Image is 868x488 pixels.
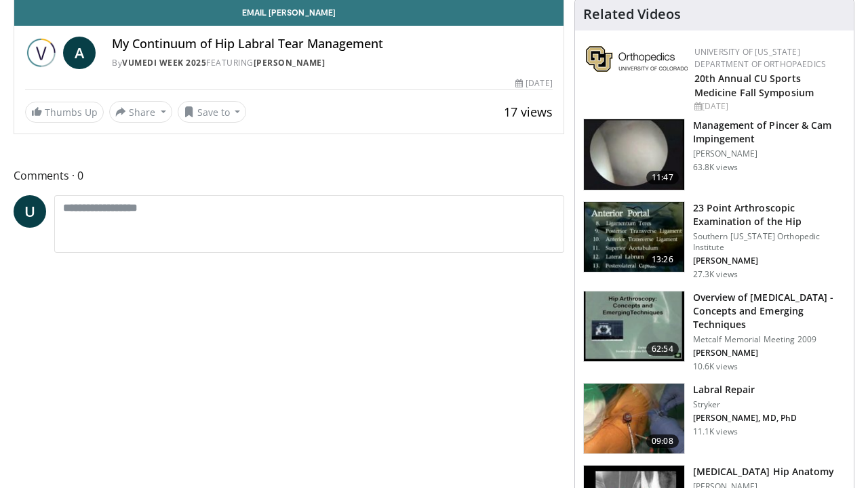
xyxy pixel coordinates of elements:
p: 11.1K views [693,426,738,437]
a: Thumbs Up [25,102,104,123]
img: Vumedi Week 2025 [25,37,58,69]
span: 17 views [504,104,553,120]
a: 62:54 Overview of [MEDICAL_DATA] - Concepts and Emerging Techniques Metcalf Memorial Meeting 2009... [583,291,846,372]
p: 10.6K views [693,361,738,372]
h3: [MEDICAL_DATA] Hip Anatomy [693,465,835,479]
span: 13:26 [646,253,679,266]
div: By FEATURING [112,57,553,69]
span: 09:08 [646,434,679,448]
a: 20th Annual CU Sports Medicine Fall Symposium [694,72,814,99]
p: 63.8K views [693,162,738,173]
p: [PERSON_NAME] [693,256,846,266]
div: [DATE] [515,77,552,89]
p: [PERSON_NAME] [693,348,846,359]
span: Comments 0 [14,167,564,184]
h3: Labral Repair [693,383,797,396]
div: [DATE] [694,100,843,113]
p: 27.3K views [693,269,738,280]
a: 09:08 Labral Repair Stryker [PERSON_NAME], MD, PhD 11.1K views [583,383,846,455]
img: 355603a8-37da-49b6-856f-e00d7e9307d3.png.150x105_q85_autocrop_double_scale_upscale_version-0.2.png [586,46,688,72]
a: [PERSON_NAME] [254,57,325,68]
p: Stryker [693,399,797,410]
p: Metcalf Memorial Meeting 2009 [693,334,846,345]
span: 11:47 [646,171,679,184]
h3: 23 Point Arthroscopic Examination of the Hip [693,201,846,228]
p: Southern [US_STATE] Orthopedic Institute [693,231,846,253]
img: -TiYc6krEQGNAzh35hMDoxOjBrOw-uIx_2.150x105_q85_crop-smart_upscale.jpg [584,384,684,454]
img: oa8B-rsjN5HfbTbX4xMDoxOjBrO-I4W8.150x105_q85_crop-smart_upscale.jpg [584,202,684,272]
p: [PERSON_NAME], MD, PhD [693,413,797,424]
button: Save to [178,101,247,123]
img: 38483_0000_3.png.150x105_q85_crop-smart_upscale.jpg [584,119,684,190]
a: 13:26 23 Point Arthroscopic Examination of the Hip Southern [US_STATE] Orthopedic Institute [PERS... [583,201,846,280]
button: Share [109,101,172,123]
a: U [14,195,46,228]
a: University of [US_STATE] Department of Orthopaedics [694,46,826,70]
p: [PERSON_NAME] [693,148,846,159]
a: A [63,37,96,69]
span: 62:54 [646,342,679,356]
a: 11:47 Management of Pincer & Cam Impingement [PERSON_NAME] 63.8K views [583,119,846,190]
h4: My Continuum of Hip Labral Tear Management [112,37,553,52]
h4: Related Videos [583,6,681,22]
img: 678363_3.png.150x105_q85_crop-smart_upscale.jpg [584,291,684,362]
h3: Management of Pincer & Cam Impingement [693,119,846,146]
h3: Overview of [MEDICAL_DATA] - Concepts and Emerging Techniques [693,291,846,331]
a: Vumedi Week 2025 [122,57,206,68]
